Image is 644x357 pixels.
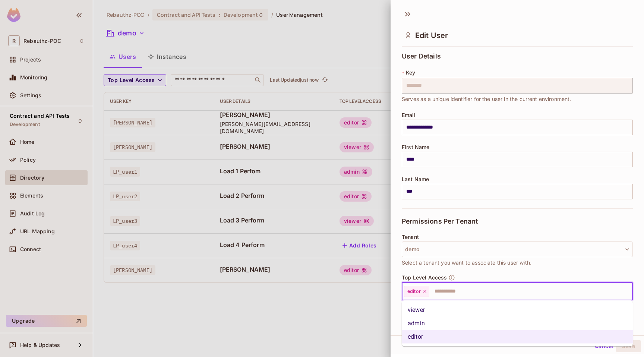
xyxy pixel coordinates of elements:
span: Select a tenant you want to associate this user with. [402,259,531,267]
li: viewer [402,303,633,317]
li: editor [402,330,633,344]
span: Tenant [402,234,419,240]
span: Edit User [415,31,448,40]
span: Last Name [402,176,429,182]
button: demo [402,241,633,257]
span: Serves as a unique identifier for the user in the current environment. [402,95,571,103]
span: First Name [402,144,430,150]
button: Close [629,290,630,292]
span: Key [406,70,415,76]
span: User Details [402,53,441,60]
div: editor [404,286,429,297]
span: Top Level Access [402,275,447,281]
li: admin [402,317,633,330]
span: Email [402,112,416,118]
span: editor [407,288,421,294]
span: Permissions Per Tenant [402,218,478,225]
